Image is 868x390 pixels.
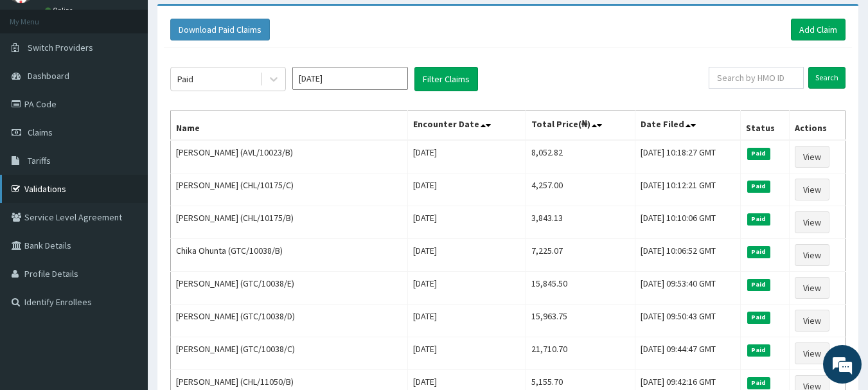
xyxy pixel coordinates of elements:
[75,114,177,244] span: We're online!
[171,173,408,206] td: [PERSON_NAME] (CHL/10175/C)
[526,140,635,173] td: 8,052.82
[526,206,635,239] td: 3,843.13
[795,211,829,233] a: View
[795,146,829,168] a: View
[171,140,408,173] td: [PERSON_NAME] (AVL/10023/B)
[407,272,526,305] td: [DATE]
[28,155,51,166] span: Tariffs
[747,148,770,159] span: Paid
[28,70,69,82] span: Dashboard
[407,337,526,370] td: [DATE]
[526,337,635,370] td: 21,710.70
[407,140,526,173] td: [DATE]
[171,111,408,141] th: Name
[28,42,93,53] span: Switch Providers
[635,272,740,305] td: [DATE] 09:53:40 GMT
[526,305,635,337] td: 15,963.75
[747,213,770,225] span: Paid
[789,111,845,141] th: Actions
[526,272,635,305] td: 15,845.50
[635,305,740,337] td: [DATE] 09:50:43 GMT
[795,310,829,332] a: View
[407,239,526,272] td: [DATE]
[635,206,740,239] td: [DATE] 10:10:06 GMT
[795,179,829,200] a: View
[747,312,770,323] span: Paid
[795,244,829,266] a: View
[414,67,478,91] button: Filter Claims
[24,64,52,96] img: d_794563401_company_1708531726252_794563401
[747,279,770,290] span: Paid
[635,111,740,141] th: Date Filed
[407,305,526,337] td: [DATE]
[407,206,526,239] td: [DATE]
[171,305,408,337] td: [PERSON_NAME] (GTC/10038/D)
[170,19,270,40] button: Download Paid Claims
[407,173,526,206] td: [DATE]
[6,256,245,301] textarea: Type your message and hit 'Enter'
[747,377,770,389] span: Paid
[635,140,740,173] td: [DATE] 10:18:27 GMT
[635,337,740,370] td: [DATE] 09:44:47 GMT
[177,73,193,85] div: Paid
[171,239,408,272] td: Chika Ohunta (GTC/10038/B)
[635,239,740,272] td: [DATE] 10:06:52 GMT
[526,111,635,141] th: Total Price(₦)
[526,173,635,206] td: 4,257.00
[45,6,76,15] a: Online
[747,344,770,356] span: Paid
[709,67,804,89] input: Search by HMO ID
[67,72,216,89] div: Chat with us now
[171,206,408,239] td: [PERSON_NAME] (CHL/10175/B)
[747,181,770,192] span: Paid
[28,127,53,138] span: Claims
[747,246,770,258] span: Paid
[292,67,408,90] input: Select Month and Year
[808,67,846,89] input: Search
[795,342,829,364] a: View
[211,6,242,37] div: Minimize live chat window
[171,272,408,305] td: [PERSON_NAME] (GTC/10038/E)
[791,19,846,40] a: Add Claim
[171,337,408,370] td: [PERSON_NAME] (GTC/10038/C)
[635,173,740,206] td: [DATE] 10:12:21 GMT
[795,277,829,299] a: View
[741,111,790,141] th: Status
[526,239,635,272] td: 7,225.07
[407,111,526,141] th: Encounter Date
